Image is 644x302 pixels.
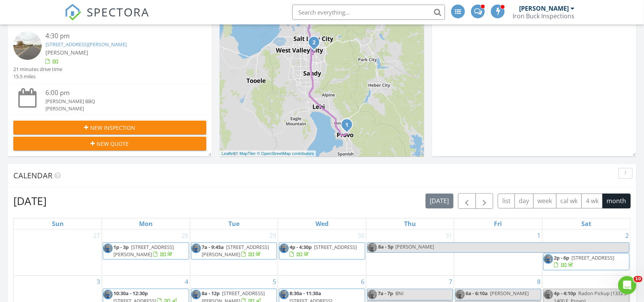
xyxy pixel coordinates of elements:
[580,218,593,229] a: Saturday
[581,194,603,208] button: 4 wk
[45,105,190,112] div: [PERSON_NAME]
[279,244,289,253] img: barn.jpg
[191,242,277,260] a: 7a - 9:45a [STREET_ADDRESS][PERSON_NAME]
[347,124,351,129] div: 543 N 790 E 109, Provo, UT 84606
[426,194,453,208] button: [DATE]
[490,290,529,297] span: [PERSON_NAME]
[202,244,269,258] a: 7a - 9:45a [STREET_ADDRESS][PERSON_NAME]
[290,290,321,297] span: 8:30a - 11:30a
[554,254,614,268] a: 2p - 6p [STREET_ADDRESS]
[290,244,357,258] a: 4p - 4:30p [STREET_ADDRESS]
[45,31,190,41] div: 4:30 pm
[602,194,631,208] button: month
[50,218,65,229] a: Sunday
[515,194,534,208] button: day
[113,244,174,258] span: [STREET_ADDRESS][PERSON_NAME]
[466,290,488,297] span: 6a - 6:10a
[113,290,148,297] span: 10:30a - 12:30p
[103,244,113,253] img: barn.jpg
[378,243,394,252] span: 8a - 5p
[227,218,241,229] a: Tuesday
[359,276,366,288] a: Go to August 6, 2025
[366,229,454,276] td: Go to July 31, 2025
[498,194,515,208] button: list
[113,244,174,258] a: 1p - 3p [STREET_ADDRESS][PERSON_NAME]
[87,4,149,20] span: SPECTORA
[544,290,553,299] img: barn.jpg
[279,242,365,260] a: 4p - 4:30p [STREET_ADDRESS]
[314,244,357,250] span: [STREET_ADDRESS]
[180,229,190,242] a: Go to July 28, 2025
[65,10,149,26] a: SPECTORA
[235,151,256,156] a: © MapTiler
[13,137,206,150] button: New Quote
[45,41,127,48] a: [STREET_ADDRESS][PERSON_NAME]
[544,254,553,264] img: barn.jpg
[356,229,366,242] a: Go to July 30, 2025
[278,229,366,276] td: Go to July 30, 2025
[292,5,445,20] input: Search everything...
[455,290,465,299] img: barn.jpg
[554,254,569,261] span: 2p - 6p
[395,290,404,297] span: BNI
[103,242,189,260] a: 1p - 3p [STREET_ADDRESS][PERSON_NAME]
[554,290,576,297] span: 4p - 4:10p
[97,140,129,148] span: New Quote
[542,229,630,276] td: Go to August 2, 2025
[290,244,312,250] span: 4p - 4:30p
[13,170,52,181] span: Calendar
[312,40,316,45] i: 2
[113,244,129,250] span: 1p - 3p
[45,88,190,98] div: 6:00 pm
[454,229,542,276] td: Go to August 1, 2025
[202,290,220,297] span: 8a - 12p
[314,42,319,47] div: 3618 S 300 E, South Salt Lake, UT 84115
[367,290,377,299] img: barn.jpg
[444,229,454,242] a: Go to July 31, 2025
[513,12,574,20] div: Iron Buck Inspections
[95,276,102,288] a: Go to August 3, 2025
[45,49,88,56] span: [PERSON_NAME]
[191,244,201,253] img: barn.jpg
[257,151,314,156] a: © OpenStreetMap contributors
[13,193,47,208] h2: [DATE]
[183,276,190,288] a: Go to August 4, 2025
[314,218,330,229] a: Wednesday
[13,66,62,73] div: 21 minutes drive time
[13,121,206,134] button: New Inspection
[271,276,278,288] a: Go to August 5, 2025
[65,4,81,21] img: The Best Home Inspection Software - Spectora
[536,229,542,242] a: Go to August 1, 2025
[476,193,494,209] button: Next month
[367,243,377,252] img: barn.jpg
[138,218,154,229] a: Monday
[190,229,278,276] td: Go to July 29, 2025
[92,229,102,242] a: Go to July 27, 2025
[403,218,417,229] a: Thursday
[13,31,206,80] a: 4:30 pm [STREET_ADDRESS][PERSON_NAME] [PERSON_NAME] 21 minutes drive time 15.5 miles
[543,253,629,270] a: 2p - 6p [STREET_ADDRESS]
[202,244,269,258] span: [STREET_ADDRESS][PERSON_NAME]
[222,151,234,156] a: Leaflet
[493,218,504,229] a: Friday
[378,290,393,297] span: 7a - 7p
[519,5,569,12] div: [PERSON_NAME]
[447,276,454,288] a: Go to August 7, 2025
[279,290,289,299] img: barn.jpg
[345,123,348,128] i: 1
[618,276,636,294] iframe: Intercom live chat
[634,276,642,282] span: 10
[624,229,630,242] a: Go to August 2, 2025
[45,98,190,105] div: [PERSON_NAME] BBQ
[268,229,278,242] a: Go to July 29, 2025
[533,194,557,208] button: week
[202,244,224,250] span: 7a - 9:45a
[220,150,316,157] div: |
[14,229,102,276] td: Go to July 27, 2025
[571,254,614,261] span: [STREET_ADDRESS]
[13,73,62,80] div: 15.5 miles
[191,290,201,299] img: barn.jpg
[395,243,434,250] span: [PERSON_NAME]
[91,124,136,132] span: New Inspection
[13,31,42,60] img: streetview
